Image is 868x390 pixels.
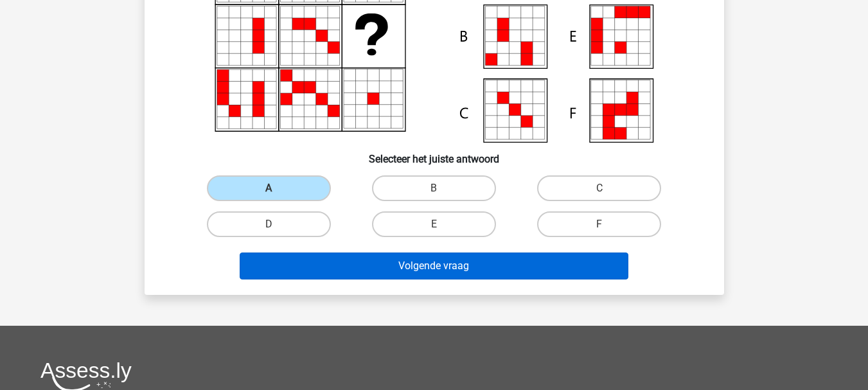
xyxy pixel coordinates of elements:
[165,143,704,165] h6: Selecteer het juiste antwoord
[372,211,496,237] label: E
[537,211,661,237] label: F
[537,175,661,201] label: C
[372,175,496,201] label: B
[240,253,628,279] button: Volgende vraag
[207,175,331,201] label: A
[207,211,331,237] label: D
